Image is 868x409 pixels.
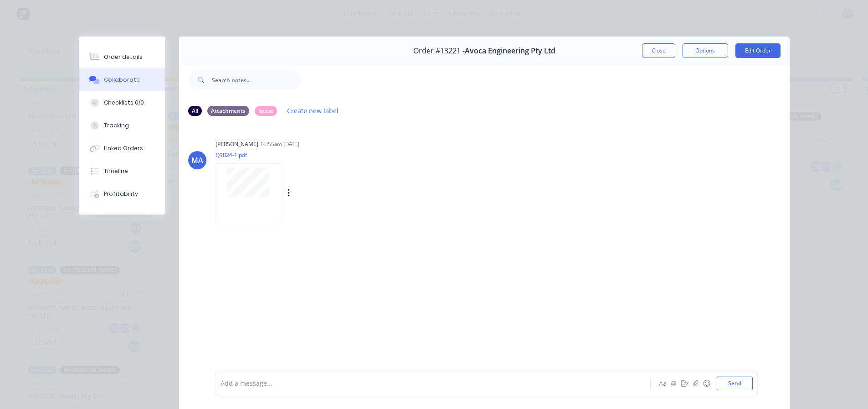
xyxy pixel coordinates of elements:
[79,183,165,205] button: Profitability
[735,43,781,58] button: Edit Order
[207,106,249,116] div: Attachments
[104,76,140,84] div: Collaborate
[701,378,712,389] button: ☺
[216,151,383,159] p: Q9824-1.pdf
[79,160,165,183] button: Timeline
[79,46,165,68] button: Order details
[104,167,128,175] div: Timeline
[188,106,202,116] div: All
[104,144,143,152] div: Linked Orders
[79,68,165,91] button: Collaborate
[413,47,465,55] span: Order #13221 -
[717,377,753,390] button: Send
[255,106,277,116] div: latest
[104,53,143,61] div: Order details
[216,140,258,148] div: [PERSON_NAME]
[260,140,299,148] div: 10:55am [DATE]
[104,190,138,198] div: Profitability
[657,378,668,389] button: Aa
[642,43,675,58] button: Close
[212,71,302,89] input: Search notes...
[668,378,679,389] button: @
[104,99,144,107] div: Checklists 0/0
[191,155,203,166] div: MA
[79,91,165,114] button: Checklists 0/0
[79,114,165,137] button: Tracking
[104,121,129,130] div: Tracking
[465,47,555,55] span: Avoca Engineering Pty Ltd
[79,137,165,160] button: Linked Orders
[683,43,728,58] button: Options
[282,105,344,117] button: Create new label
